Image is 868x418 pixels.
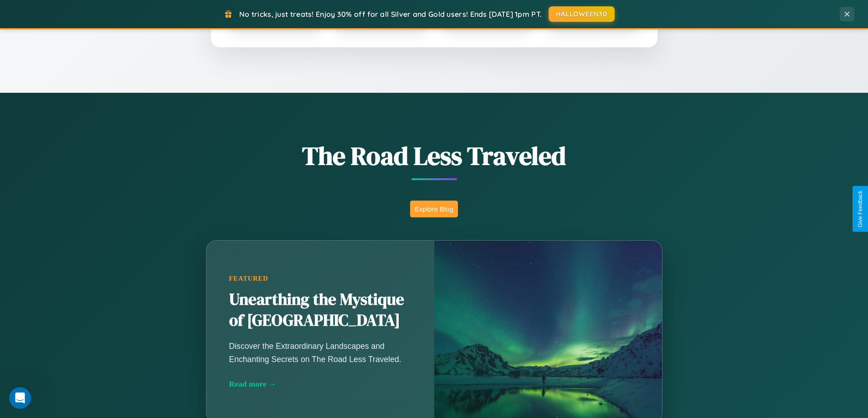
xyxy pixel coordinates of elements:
span: No tricks, just treats! Enjoy 30% off for all Silver and Gold users! Ends [DATE] 1pm PT. [239,10,542,19]
h1: The Road Less Traveled [161,138,708,173]
iframe: Intercom live chat [9,387,31,409]
p: Discover the Extraordinary Landscapes and Enchanting Secrets on The Road Less Traveled. [229,340,411,365]
div: Featured [229,275,411,282]
div: Give Feedback [857,191,863,227]
button: HALLOWEEN30 [549,6,615,22]
h2: Unearthing the Mystique of [GEOGRAPHIC_DATA] [229,289,411,331]
div: Read more → [229,379,411,389]
button: Explore Blog [410,201,458,217]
